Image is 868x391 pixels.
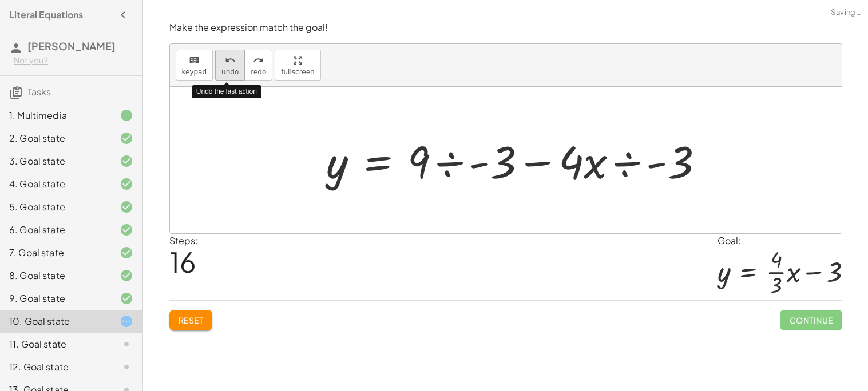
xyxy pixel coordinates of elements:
p: Make the expression match the goal! [169,21,842,34]
i: Task finished and correct. [120,223,133,237]
span: Tasks [27,86,51,98]
span: redo [251,68,266,76]
div: 1. Multimedia [9,109,101,122]
h4: Literal Equations [9,8,83,22]
button: keyboardkeypad [176,50,213,81]
i: Task finished and correct. [120,269,133,282]
div: 12. Goal state [9,360,101,374]
i: Task finished and correct. [120,200,133,214]
div: 9. Goal state [9,292,101,305]
i: keyboard [189,54,200,67]
i: Task not started. [120,337,133,351]
div: Not you? [14,55,133,66]
div: Undo the last action [192,85,261,98]
i: Task finished and correct. [120,177,133,191]
div: 6. Goal state [9,223,101,237]
div: 10. Goal state [9,314,101,328]
div: 4. Goal state [9,177,101,191]
div: 11. Goal state [9,337,101,351]
div: Goal: [718,234,842,248]
span: undo [221,68,239,76]
i: Task finished and correct. [120,154,133,168]
i: Task started. [120,314,133,328]
i: Task finished and correct. [120,131,133,145]
button: redoredo [244,50,272,81]
button: undoundo [215,50,245,81]
div: 3. Goal state [9,154,101,168]
i: Task finished and correct. [120,292,133,305]
label: Steps: [169,234,198,246]
span: keypad [182,68,207,76]
div: 8. Goal state [9,269,101,282]
i: Task finished and correct. [120,246,133,260]
span: 16 [169,244,196,279]
span: Saving… [831,7,861,18]
div: 7. Goal state [9,246,101,260]
i: Task finished. [120,109,133,122]
button: fullscreen [275,50,320,81]
span: Reset [179,315,204,325]
div: 2. Goal state [9,131,101,145]
div: 5. Goal state [9,200,101,214]
button: Reset [169,310,213,330]
span: fullscreen [281,68,314,76]
i: Task not started. [120,360,133,374]
span: [PERSON_NAME] [27,39,116,53]
i: redo [253,54,264,67]
i: undo [225,54,236,67]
